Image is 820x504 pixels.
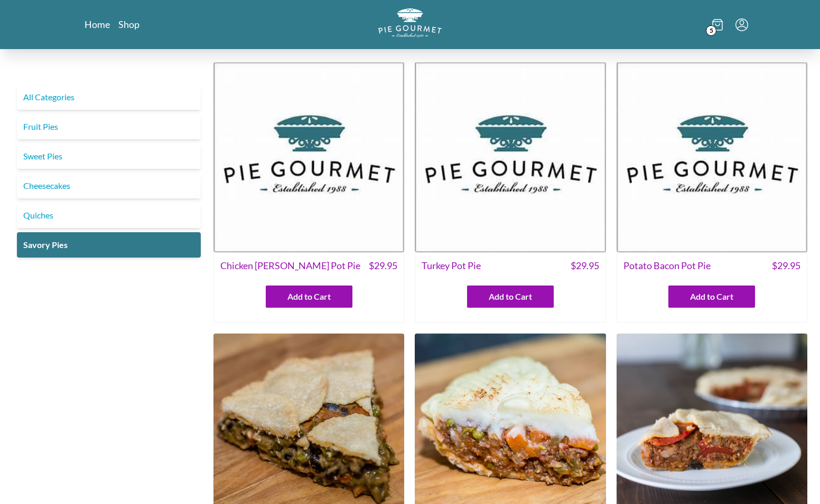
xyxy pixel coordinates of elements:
button: Add to Cart [668,286,755,308]
a: Shop [118,18,139,31]
img: Potato Bacon Pot Pie [617,62,807,252]
span: Add to Cart [287,290,331,303]
img: Turkey Pot Pie [415,62,605,252]
a: Logo [378,8,442,41]
span: Turkey Pot Pie [422,259,481,273]
img: logo [378,8,442,37]
span: $ 29.95 [571,259,599,273]
a: Quiches [17,203,201,228]
span: Add to Cart [489,290,532,303]
span: Add to Cart [690,290,733,303]
span: Chicken [PERSON_NAME] Pot Pie [220,259,360,273]
span: 5 [706,25,716,36]
a: Sweet Pies [17,144,201,169]
a: All Categories [17,84,201,110]
img: Chicken Curry Pot Pie [213,62,404,252]
button: Add to Cart [266,286,352,308]
span: $ 29.95 [772,259,800,273]
a: Cheesecakes [17,173,201,198]
a: Home [85,18,110,31]
span: Potato Bacon Pot Pie [623,259,711,273]
button: Add to Cart [467,286,554,308]
a: Savory Pies [17,232,201,258]
button: Menu [735,18,748,31]
span: $ 29.95 [369,259,397,273]
a: Fruit Pies [17,114,201,139]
